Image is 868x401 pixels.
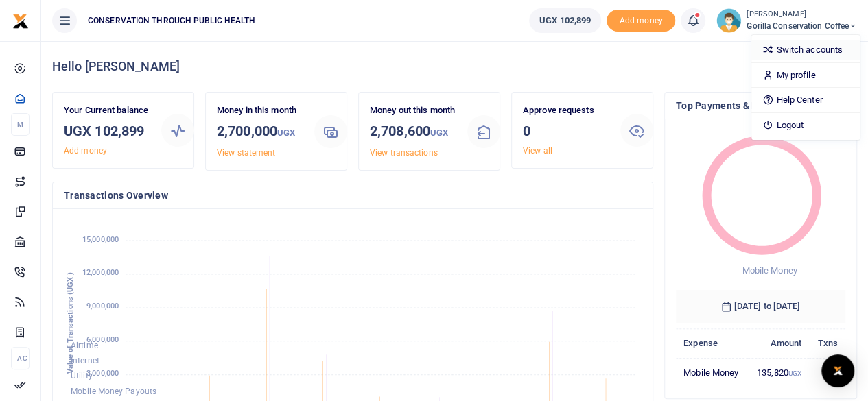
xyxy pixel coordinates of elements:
h6: [DATE] to [DATE] [676,290,845,323]
a: Help Center [751,90,860,110]
a: Logout [751,116,860,135]
p: Approve requests [523,104,609,118]
small: [PERSON_NAME] [747,9,857,21]
span: Utility [71,372,93,381]
tspan: 3,000,000 [86,369,119,378]
p: Money in this month [217,104,303,118]
li: Toup your wallet [607,10,675,32]
td: 135,820 [748,358,809,387]
text: Value of Transactions (UGX ) [66,272,75,374]
td: Mobile Money [676,358,748,387]
img: logo-small [12,13,29,29]
span: Mobile Money Payouts [71,387,156,396]
h4: Top Payments & Expenses [676,98,845,113]
th: Amount [748,328,809,358]
tspan: 15,000,000 [82,235,119,244]
th: Expense [676,328,748,358]
a: View transactions [370,148,438,158]
a: My profile [751,66,860,85]
img: profile-user [716,8,741,33]
tspan: 12,000,000 [82,269,119,278]
tspan: 9,000,000 [86,302,119,311]
h3: 2,700,000 [217,121,303,143]
span: Airtime [71,341,98,350]
li: Wallet ballance [524,8,607,33]
a: UGX 102,899 [529,8,601,33]
h4: Hello [PERSON_NAME] [52,59,857,74]
td: 3 [809,358,845,387]
li: Ac [11,347,30,369]
span: Internet [71,356,99,365]
small: UGX [430,127,448,138]
a: Add money [607,14,675,25]
a: profile-user [PERSON_NAME] Gorilla Conservation Coffee [716,8,857,33]
p: Your Current balance [64,104,150,118]
a: View statement [217,148,275,158]
h3: 2,708,600 [370,121,456,143]
span: Gorilla Conservation Coffee [747,20,857,32]
span: Mobile Money [742,265,797,276]
a: View all [523,146,552,156]
span: Add money [607,10,675,32]
small: UGX [788,369,801,377]
small: UGX [277,127,295,138]
th: Txns [809,328,845,358]
p: Money out this month [370,104,456,118]
h4: Transactions Overview [64,188,642,203]
span: UGX 102,899 [539,14,591,27]
a: Add money [64,146,107,156]
a: Switch accounts [751,40,860,60]
h3: UGX 102,899 [64,121,150,141]
tspan: 6,000,000 [86,335,119,344]
div: Open Intercom Messenger [821,354,854,387]
span: CONSERVATION THROUGH PUBLIC HEALTH [82,14,261,27]
h3: 0 [523,121,609,141]
a: logo-small logo-large logo-large [12,15,29,25]
li: M [11,113,30,136]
